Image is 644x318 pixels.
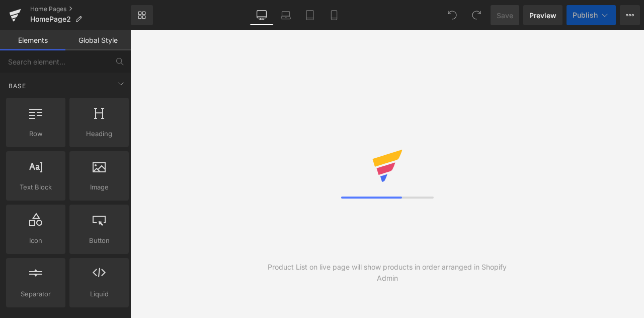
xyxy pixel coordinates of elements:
[322,5,346,25] a: Mobile
[9,289,62,299] span: Separator
[274,5,298,25] a: Laptop
[65,30,131,50] a: Global Style
[30,15,71,23] span: HomePage2
[298,5,322,25] a: Tablet
[9,129,62,139] span: Row
[259,262,516,284] div: Product List on live page will show products in order arranged in Shopify Admin
[620,5,640,25] button: More
[523,5,562,25] a: Preview
[250,5,274,25] a: Desktop
[72,129,126,139] span: Heading
[529,10,556,21] span: Preview
[9,235,62,246] span: Icon
[573,11,598,19] span: Publish
[466,5,487,25] button: Redo
[9,182,62,193] span: Text Block
[131,5,153,25] a: New Library
[72,289,126,299] span: Liquid
[497,10,513,21] span: Save
[72,182,126,193] span: Image
[30,5,131,13] a: Home Pages
[567,5,616,25] button: Publish
[72,235,126,246] span: Button
[442,5,462,25] button: Undo
[8,81,27,91] span: Base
